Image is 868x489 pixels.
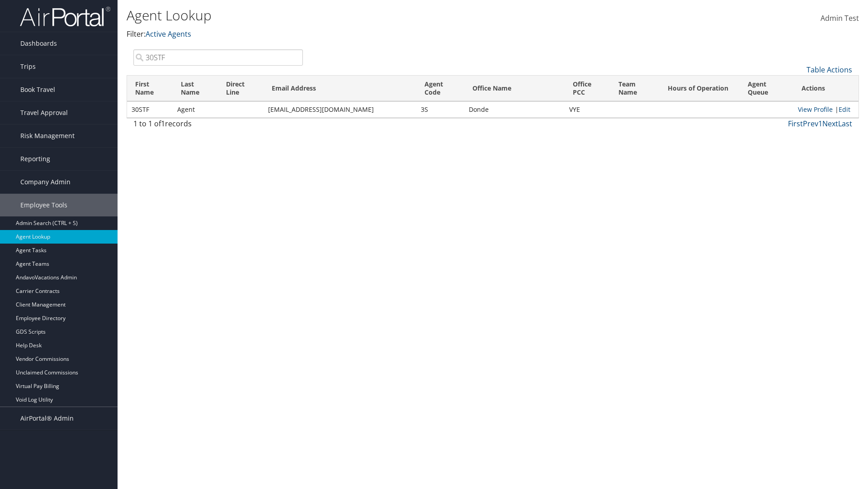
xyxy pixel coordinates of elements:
[740,76,793,101] th: Agent Queue: activate to sort column ascending
[127,101,173,118] td: 30STF
[20,125,75,147] span: Risk Management
[838,119,852,129] a: Last
[821,13,859,23] span: Admin Test
[20,407,74,430] span: AirPortal® Admin
[464,76,565,101] th: Office Name: activate to sort column ascending
[264,76,416,101] th: Email Address: activate to sort column ascending
[20,78,55,101] span: Book Travel
[127,6,615,25] h1: Agent Lookup
[161,119,165,129] span: 1
[20,6,110,27] img: airportal-logo.png
[818,119,822,129] a: 1
[133,118,303,134] div: 1 to 1 of records
[146,29,191,39] a: Active Agents
[793,101,859,118] td: |
[798,105,833,114] a: View Profile
[416,76,464,101] th: Agent Code: activate to sort column ascending
[218,76,264,101] th: Direct Line: activate to sort column ascending
[822,119,838,129] a: Next
[565,101,610,118] td: VYE
[173,101,218,118] td: Agent
[20,101,68,124] span: Travel Approval
[20,171,71,193] span: Company Admin
[416,101,464,118] td: 3S
[127,29,615,40] p: Filter:
[788,119,803,129] a: First
[20,32,57,55] span: Dashboards
[821,5,859,33] a: Admin Test
[807,65,852,75] a: Table Actions
[610,76,660,101] th: Team Name: activate to sort column ascending
[20,194,67,216] span: Employee Tools
[839,105,850,114] a: Edit
[133,49,303,66] input: Search
[464,101,565,118] td: Donde
[565,76,610,101] th: Office PCC: activate to sort column ascending
[793,76,859,101] th: Actions
[660,76,740,101] th: Hours of Operation: activate to sort column ascending
[173,76,218,101] th: Last Name: activate to sort column ascending
[803,119,818,129] a: Prev
[20,148,50,170] span: Reporting
[127,76,173,101] th: First Name: activate to sort column descending
[264,101,416,118] td: [EMAIL_ADDRESS][DOMAIN_NAME]
[20,55,36,78] span: Trips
